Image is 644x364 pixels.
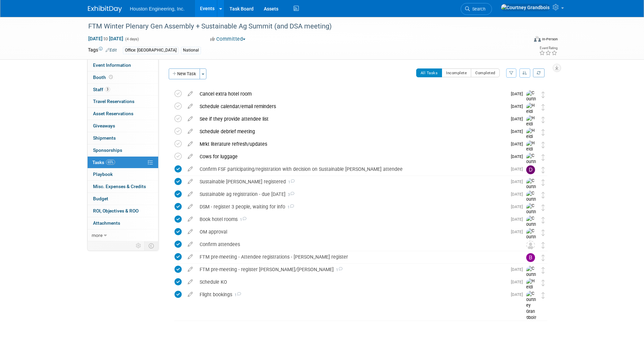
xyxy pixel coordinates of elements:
[196,138,507,150] div: Mrkt literature refresh/updates
[93,99,134,104] span: Travel Reservations
[442,68,471,77] button: Incomplete
[103,36,109,41] span: to
[471,68,500,77] button: Completed
[238,218,246,222] span: 1
[106,160,115,165] span: 65%
[184,154,196,160] a: edit
[470,6,485,12] span: Search
[88,6,122,13] img: ExhibitDay
[511,192,526,197] span: [DATE]
[541,179,545,186] i: Move task
[105,87,110,92] span: 3
[541,167,545,173] i: Move task
[184,128,196,135] a: edit
[184,191,196,197] a: edit
[88,132,158,144] a: Shipments
[526,153,536,183] img: Courtney Grandbois
[526,228,536,258] img: Courtney Grandbois
[416,68,442,77] button: All Tasks
[511,117,526,121] span: [DATE]
[334,268,343,272] span: 1
[511,292,526,297] span: [DATE]
[88,46,117,54] td: Tags
[501,4,550,11] img: Courtney Grandbois
[196,188,507,200] div: Sustainable ag registration - due [DATE]
[541,104,545,110] i: Move task
[526,216,536,245] img: Courtney Grandbois
[88,144,158,156] a: Sponsorships
[541,192,545,198] i: Move task
[93,171,113,177] span: Playbook
[88,157,158,168] a: Tasks65%
[196,201,507,213] div: DSM - register 3 people, waiting for info
[196,88,507,100] div: Cancel extra hotel room
[541,154,545,161] i: Move task
[488,35,558,45] div: Event Format
[196,101,507,112] div: Schedule calendar/email reminders
[184,291,196,298] a: edit
[184,179,196,185] a: edit
[286,180,295,184] span: 1
[88,168,158,180] a: Playbook
[511,267,526,272] span: [DATE]
[144,241,158,250] td: Toggle Event Tabs
[541,117,545,123] i: Move task
[88,217,158,229] a: Attachments
[88,181,158,193] a: Misc. Expenses & Credits
[93,147,122,153] span: Sponsorships
[88,84,158,96] a: Staff3
[526,178,536,208] img: Courtney Grandbois
[88,59,158,71] a: Event Information
[541,217,545,223] i: Move task
[106,48,117,53] a: Edit
[541,204,545,211] i: Move task
[461,3,492,15] a: Search
[93,87,110,92] span: Staff
[196,214,507,225] div: Book hotel rooms
[533,68,545,77] a: Refresh
[88,108,158,120] a: Asset Reservations
[93,184,146,189] span: Misc. Expenses & Credits
[184,279,196,285] a: edit
[125,37,139,41] span: (4 days)
[541,229,545,236] i: Move task
[196,176,507,187] div: Sustainable [PERSON_NAME] registered
[542,37,558,42] div: In-Person
[526,291,536,321] img: Courtney Grandbois
[541,267,545,274] i: Move task
[93,208,139,214] span: ROI, Objectives & ROO
[526,241,535,249] img: Unassigned
[93,135,116,141] span: Shipments
[541,242,545,248] i: Move task
[539,46,557,50] div: Event Rating
[511,204,526,209] span: [DATE]
[526,140,536,164] img: Heidi Joarnt
[196,289,507,300] div: Flight bookings
[184,229,196,235] a: edit
[184,216,196,222] a: edit
[511,154,526,159] span: [DATE]
[511,104,526,109] span: [DATE]
[184,91,196,97] a: edit
[184,254,196,260] a: edit
[184,266,196,272] a: edit
[181,47,201,54] div: National
[526,115,536,139] img: Heidi Joarnt
[92,232,103,238] span: more
[184,116,196,122] a: edit
[196,239,513,250] div: Confirm attendees
[541,292,545,299] i: Move task
[93,196,108,201] span: Budget
[208,36,248,43] button: Committed
[88,72,158,83] a: Booth
[184,204,196,210] a: edit
[526,253,535,262] img: Brian Fischer
[93,62,131,68] span: Event Information
[88,193,158,205] a: Budget
[88,205,158,217] a: ROI, Objectives & ROO
[93,220,120,226] span: Attachments
[511,129,526,134] span: [DATE]
[196,276,507,288] div: Schedule KO
[526,203,536,233] img: Courtney Grandbois
[130,6,185,12] span: Houston Engineering, Inc.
